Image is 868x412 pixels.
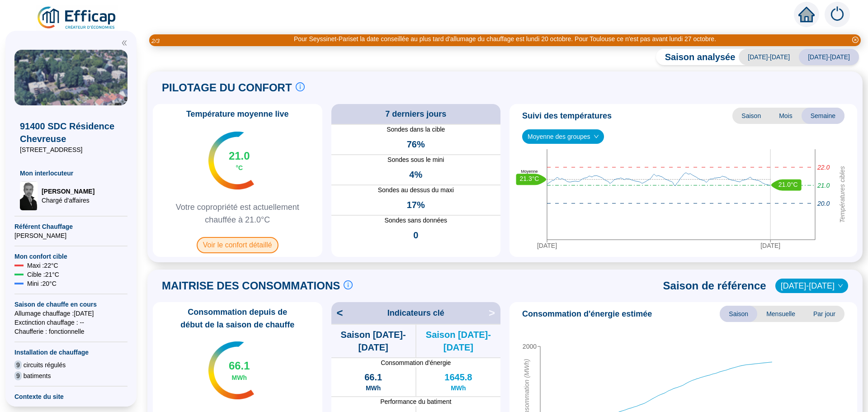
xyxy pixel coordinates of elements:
[20,145,122,154] span: [STREET_ADDRESS]
[24,360,66,369] span: circuits régulés
[331,185,501,195] span: Sondes au dessus du maxi
[331,306,343,320] span: <
[331,328,415,354] span: Saison [DATE]-[DATE]
[162,81,292,95] span: PILOTAGE DU CONFORT
[663,279,766,293] span: Saison de référence
[656,51,736,63] span: Saison analysée
[20,181,38,210] img: Chargé d'affaires
[732,108,770,124] span: Saison
[331,155,501,165] span: Sondes sous le mini
[14,392,127,401] span: Contexte du site
[521,169,538,174] text: Moyenne
[770,108,802,124] span: Mois
[156,201,319,226] span: Votre copropriété est actuellement chauffée à 21.0°C
[208,132,254,189] img: indicateur températures
[817,200,830,207] tspan: 20.0
[385,108,446,120] span: 7 derniers jours
[522,308,652,320] span: Consommation d'énergie estimée
[42,187,94,196] span: [PERSON_NAME]
[528,130,599,143] span: Moyenne des groupes
[20,120,122,145] span: 91400 SDC Résidence Chevreuse
[232,373,247,382] span: MWh
[760,242,780,249] tspan: [DATE]
[181,108,294,120] span: Température moyenne live
[14,348,127,357] span: Installation de chauffage
[331,397,501,406] span: Performance du batiment
[27,261,58,270] span: Maxi : 22 °C
[522,109,612,122] span: Suivi des températures
[407,138,425,151] span: 76%
[36,5,118,31] img: efficap energie logo
[802,108,844,124] span: Semaine
[817,164,830,171] tspan: 22.0
[804,306,844,322] span: Par jour
[121,40,127,46] span: double-left
[852,37,859,43] span: close-circle
[14,309,127,318] span: Allumage chauffage : [DATE]
[14,222,127,231] span: Référent Chauffage
[331,216,501,225] span: Sondes sans données
[229,149,250,163] span: 21.0
[739,49,799,65] span: [DATE]-[DATE]
[14,252,127,261] span: Mon confort cible
[151,38,160,44] i: 2 / 3
[27,279,57,288] span: Mini : 20 °C
[236,163,243,172] span: °C
[798,6,815,23] span: home
[825,2,850,27] img: alerts
[537,242,557,249] tspan: [DATE]
[839,166,846,223] tspan: Températures cibles
[294,34,716,44] div: Pour Seyssinet-Pariset la date conseillée au plus tard d'allumage du chauffage est lundi 20 octob...
[27,270,59,279] span: Cible : 21 °C
[489,306,500,320] span: >
[14,318,127,327] span: Exctinction chauffage : --
[14,231,127,240] span: [PERSON_NAME]
[416,328,500,354] span: Saison [DATE]-[DATE]
[14,371,22,380] span: 9
[42,196,94,205] span: Chargé d'affaires
[409,168,422,181] span: 4%
[331,358,501,367] span: Consommation d'énergie
[156,306,319,331] span: Consommation depuis de début de la saison de chauffe
[444,371,472,384] span: 1645.8
[14,327,127,336] span: Chaufferie : fonctionnelle
[296,82,305,91] span: info-circle
[331,125,501,134] span: Sondes dans la cible
[364,371,382,384] span: 66.1
[757,306,804,322] span: Mensuelle
[24,371,51,380] span: batiments
[344,280,353,289] span: info-circle
[778,181,798,188] text: 21.0°C
[20,169,122,178] span: Mon interlocuteur
[413,229,418,242] span: 0
[197,237,278,253] span: Voir le confort détaillé
[229,359,250,373] span: 66.1
[817,182,830,189] tspan: 21.0
[14,300,127,309] span: Saison de chauffe en cours
[799,49,859,65] span: [DATE]-[DATE]
[720,306,757,322] span: Saison
[594,134,599,139] span: down
[387,307,444,319] span: Indicateurs clé
[208,341,254,399] img: indicateur températures
[407,199,425,211] span: 17%
[838,283,843,289] span: down
[781,279,843,293] span: 2022-2023
[451,384,466,393] span: MWh
[366,384,381,393] span: MWh
[520,175,539,183] text: 21.3°C
[523,343,537,350] tspan: 2000
[14,360,22,369] span: 9
[162,279,340,293] span: MAITRISE DES CONSOMMATIONS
